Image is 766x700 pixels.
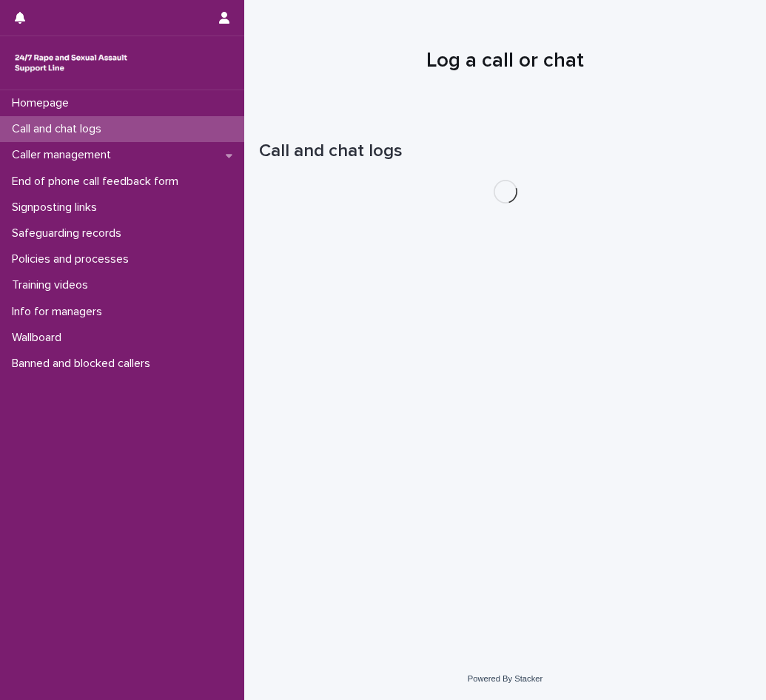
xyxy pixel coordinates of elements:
[6,175,190,189] p: End of phone call feedback form
[6,252,141,266] p: Policies and processes
[6,226,133,240] p: Safeguarding records
[12,48,130,78] img: rhQMoQhaT3yELyF149Cw
[259,49,751,74] h1: Log a call or chat
[6,331,73,345] p: Wallboard
[6,305,114,319] p: Info for managers
[6,357,162,371] p: Banned and blocked callers
[259,141,751,162] h1: Call and chat logs
[6,96,81,110] p: Homepage
[6,278,100,292] p: Training videos
[6,122,113,136] p: Call and chat logs
[6,201,109,215] p: Signposting links
[468,674,542,683] a: Powered By Stacker
[6,148,123,162] p: Caller management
